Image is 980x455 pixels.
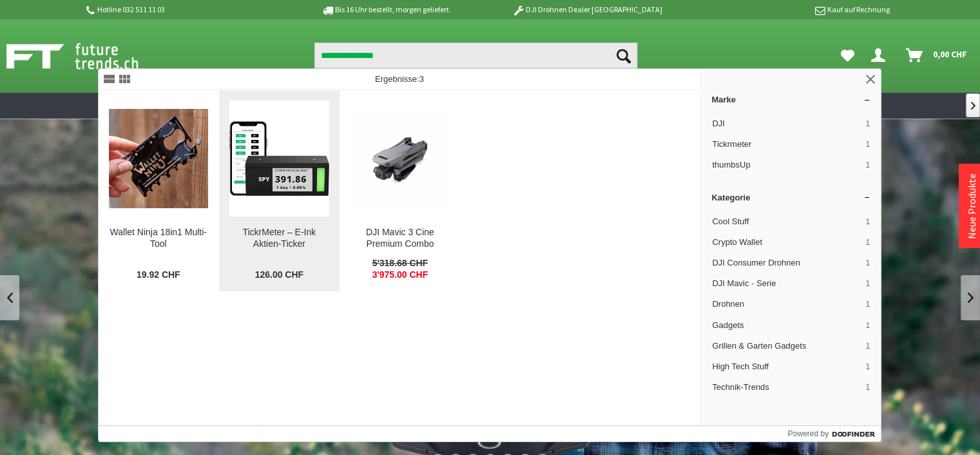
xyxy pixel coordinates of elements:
[712,340,860,352] span: Grillen & Garten Gadgets
[865,382,870,393] span: 1
[901,43,974,68] a: Warenkorb
[610,43,637,68] button: Suchen
[255,269,303,281] span: 126.00 CHF
[701,90,881,110] a: Marke
[865,320,870,331] span: 1
[834,43,861,68] a: Meine Favoriten
[314,43,637,68] input: Produkt, Marke, Kategorie, EAN, Artikelnummer…
[137,269,180,281] span: 19.92 CHF
[712,257,860,269] span: DJI Consumer Drohnen
[933,44,967,64] span: 0,00 CHF
[109,227,209,250] div: Wallet Ninja 18in1 Multi-Tool
[865,159,870,171] span: 1
[712,237,860,248] span: Crypto Wallet
[712,118,860,130] span: DJI
[788,426,881,441] a: Powered by
[419,74,424,84] span: 3
[712,159,860,171] span: thumbsUp
[712,278,860,289] span: DJI Mavic - Serie
[351,227,450,250] div: DJI Mavic 3 Cine Premium Combo
[712,361,860,373] span: High Tech Stuff
[109,109,209,209] img: Wallet Ninja 18in1 Multi-Tool
[865,340,870,352] span: 1
[971,102,975,110] span: 
[712,382,860,393] span: Technik-Trends
[865,257,870,269] span: 1
[84,2,285,17] p: Hotline 032 511 11 03
[375,74,424,84] span: Ergebnisse:
[865,361,870,373] span: 1
[712,320,860,331] span: Gadgets
[712,216,860,227] span: Cool Stuff
[6,40,167,72] img: Shop Futuretrends - zur Startseite wechseln
[712,139,860,150] span: Tickrmeter
[486,2,687,17] p: DJI Drohnen Dealer [GEOGRAPHIC_DATA]
[340,90,461,291] a: DJI Mavic 3 Cine Premium Combo DJI Mavic 3 Cine Premium Combo 5'318.68 CHF 3'975.00 CHF
[865,139,870,150] span: 1
[285,2,486,17] p: Bis 16 Uhr bestellt, morgen geliefert.
[788,428,829,440] span: Powered by
[865,118,870,130] span: 1
[701,188,881,208] a: Kategorie
[229,227,329,250] div: TickrMeter – E-Ink Aktien-Ticker
[372,269,428,281] span: 3'975.00 CHF
[965,173,978,239] a: Neue Produkte
[865,278,870,289] span: 1
[866,43,896,68] a: Dein Konto
[688,2,889,17] p: Kauf auf Rechnung
[372,258,428,269] span: 5'318.68 CHF
[351,109,450,209] img: DJI Mavic 3 Cine Premium Combo
[865,237,870,248] span: 1
[219,90,340,291] a: TickrMeter – E-Ink Aktien-Ticker TickrMeter – E-Ink Aktien-Ticker 126.00 CHF
[712,298,860,310] span: Drohnen
[865,298,870,310] span: 1
[229,121,329,196] img: TickrMeter – E-Ink Aktien-Ticker
[865,216,870,227] span: 1
[99,90,219,291] a: Wallet Ninja 18in1 Multi-Tool Wallet Ninja 18in1 Multi-Tool 19.92 CHF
